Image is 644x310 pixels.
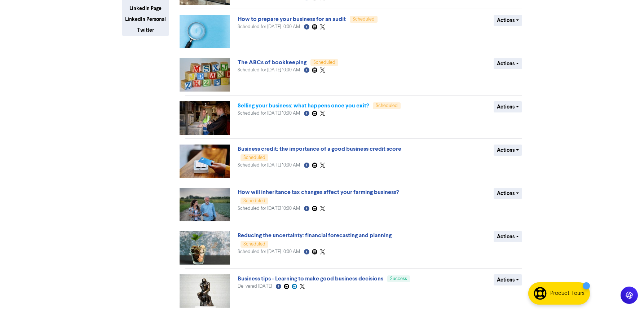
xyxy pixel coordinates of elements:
[238,111,300,116] span: Scheduled for [DATE] 10:00 AM
[122,3,169,14] button: LinkedIn Page
[238,284,272,289] span: Delivered [DATE]
[180,231,230,265] img: image_1753355667720.jpeg
[390,276,407,281] span: Success
[180,15,230,48] img: image_1753363959797.jpeg
[238,206,300,211] span: Scheduled for [DATE] 10:00 AM
[494,231,522,242] button: Actions
[238,232,392,239] a: Reducing the uncertainty: financial forecasting and planning
[494,145,522,156] button: Actions
[122,25,169,36] button: Twitter
[494,15,522,26] button: Actions
[243,155,265,160] span: Scheduled
[238,25,300,29] span: Scheduled for [DATE] 10:00 AM
[494,101,522,112] button: Actions
[238,59,306,66] a: The ABCs of bookkeeping
[238,189,399,196] a: How will inheritance tax changes affect your farming business?
[180,145,230,178] img: image_1753356067213.jpeg
[238,145,401,152] a: Business credit: the importance of a good business credit score
[353,17,375,22] span: Scheduled
[238,102,369,109] a: Selling your business: what happens once you exit?
[180,101,230,135] img: image_1753363549032.jpeg
[494,188,522,199] button: Actions
[180,274,230,308] img: image_1752850410812.jpeg
[180,58,230,92] img: image_1753363732632.jpeg
[238,249,300,254] span: Scheduled for [DATE] 10:00 AM
[494,58,522,69] button: Actions
[238,163,300,168] span: Scheduled for [DATE] 10:00 AM
[238,275,383,282] a: Business tips - Learning to make good business decisions
[180,188,230,221] img: image_1753355882231.jpeg
[122,14,169,25] button: LinkedIn Personal
[608,275,644,310] iframe: Chat Widget
[243,242,265,247] span: Scheduled
[494,274,522,285] button: Actions
[376,103,398,108] span: Scheduled
[313,60,335,65] span: Scheduled
[238,15,346,23] a: How to prepare your business for an audit
[243,199,265,203] span: Scheduled
[238,68,300,72] span: Scheduled for [DATE] 10:00 AM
